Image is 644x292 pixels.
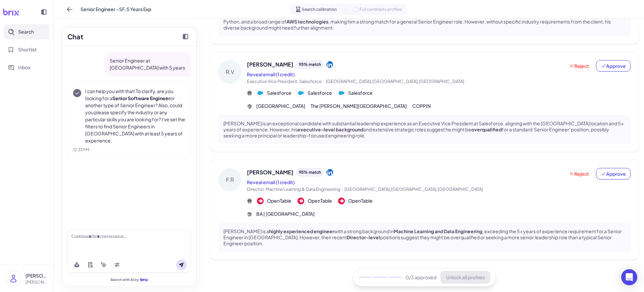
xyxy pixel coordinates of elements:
[338,198,345,204] img: 公司logo
[298,90,304,96] img: 公司logo
[406,274,436,281] span: 0 /3 approved
[247,60,293,69] span: [PERSON_NAME]
[298,198,304,204] img: 公司logo
[348,89,373,96] span: Salesforce
[621,269,637,285] div: Open Intercom Messenger
[296,60,324,69] div: 95 % match
[302,6,337,12] span: Search calibration
[569,62,589,69] span: Reject
[4,42,49,57] button: Shortlist
[73,147,185,153] div: 12:33 PM
[565,168,593,179] button: Reject
[25,279,48,285] p: [PERSON_NAME][EMAIL_ADDRESS][DOMAIN_NAME]
[110,278,139,282] span: Search with AI by
[6,271,21,286] img: user_logo.png
[247,71,295,78] button: Reveal email (1 credit)
[110,57,185,71] p: Senior Engineer at [GEOGRAPHIC_DATA] with 5 years
[256,210,315,217] span: BA | [GEOGRAPHIC_DATA]
[218,168,241,192] div: F.R
[257,90,264,96] img: 公司logo
[223,228,625,247] p: [PERSON_NAME] is a with a strong background in , exceeding the 5+ years of experience requirement...
[85,88,185,144] p: I can help you with that! To clarify, are you looking for a or another type of Senior Engineer? A...
[247,168,293,176] span: [PERSON_NAME]
[176,259,187,270] button: Send message
[569,170,589,177] span: Reject
[218,60,241,84] div: R.V
[565,60,593,72] button: Reject
[308,89,332,96] span: Salesforce
[323,79,324,84] span: ·
[296,168,324,177] div: 95 % match
[247,79,322,84] span: Executive Vice President, Salesforce
[348,197,373,204] span: OpenTable
[308,197,332,204] span: OpenTable
[223,120,625,139] p: [PERSON_NAME] is an exceptional candidate with substantial leadership experience as an Executive ...
[298,126,363,132] strong: executive-level background
[180,31,191,42] button: Collapse chat
[394,228,482,234] strong: Machine Learning and Data Engineering
[596,168,631,179] button: Approve
[247,186,340,192] span: Director, Machine Learning & Data Engineering
[311,102,407,110] span: The [PERSON_NAME][GEOGRAPHIC_DATA]
[112,95,170,101] strong: Senior Software Engineer
[471,126,502,132] strong: overqualified
[267,197,291,204] span: OpenTable
[269,228,334,234] strong: highly experienced engineer
[67,32,83,42] h2: Chat
[223,12,625,31] p: [PERSON_NAME] is a based in [GEOGRAPHIC_DATA] with over 5 years of experience, possessing strong ...
[257,198,264,204] img: 公司logo
[601,170,626,177] span: Approve
[25,272,48,279] p: [PERSON_NAME]
[267,89,291,96] span: Salesforce
[256,102,305,110] span: [GEOGRAPHIC_DATA]
[347,234,380,240] strong: Director-level
[80,6,151,13] span: Senior Engineer - SF, 5 Years Exp
[338,90,345,96] img: 公司logo
[18,28,34,35] span: Search
[360,6,402,12] span: Full candidate profiles
[326,79,464,84] span: [GEOGRAPHIC_DATA],[GEOGRAPHIC_DATA],[GEOGRAPHIC_DATA]
[18,46,37,53] span: Shortlist
[247,179,295,186] button: Reveal email (1 credit)
[596,60,631,72] button: Approve
[286,18,328,25] strong: AWS technologies
[4,24,49,39] button: Search
[342,186,343,192] span: ·
[344,186,483,192] span: [GEOGRAPHIC_DATA],[GEOGRAPHIC_DATA],[GEOGRAPHIC_DATA]
[18,64,31,71] span: Inbox
[412,102,431,110] span: COPPIN
[4,60,49,75] button: Inbox
[601,62,626,69] span: Approve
